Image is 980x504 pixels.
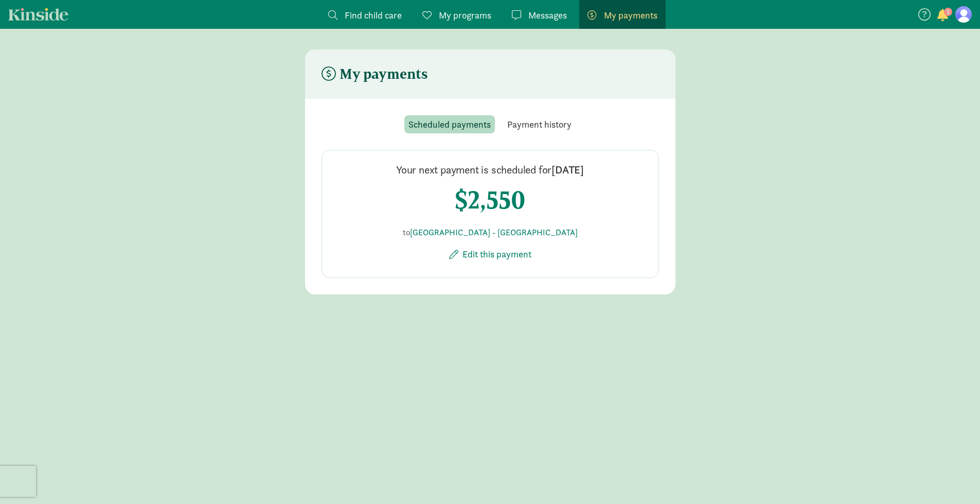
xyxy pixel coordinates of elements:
span: [DATE] [551,163,584,177]
h4: My payments [322,66,428,82]
a: [GEOGRAPHIC_DATA] - [GEOGRAPHIC_DATA] [410,227,578,238]
span: Edit this payment [462,247,531,261]
a: Kinside [8,8,68,21]
span: Messages [528,8,567,22]
button: Payment history [503,115,576,133]
span: My programs [439,8,491,22]
span: My payments [604,8,657,22]
span: Payment history [507,117,572,131]
span: Scheduled payments [408,117,491,131]
span: 1 [944,8,952,16]
button: Scheduled payments [404,115,495,133]
button: 1 [936,9,950,23]
span: Find child care [345,8,402,22]
h4: Your next payment is scheduled for [396,163,584,177]
button: Edit this payment [441,243,540,265]
h4: $2,550 [455,185,525,214]
p: to [403,227,578,239]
